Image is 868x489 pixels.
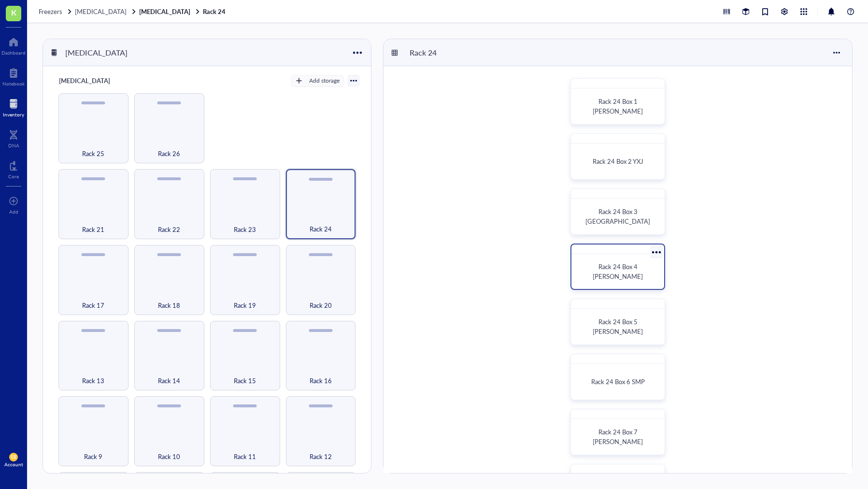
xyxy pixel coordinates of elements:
[2,81,25,86] div: Notebook
[75,7,127,16] span: [MEDICAL_DATA]
[234,300,256,311] span: Rack 19
[310,224,332,234] span: Rack 24
[158,148,180,159] span: Rack 26
[4,461,23,467] div: Account
[310,451,332,462] span: Rack 12
[2,65,25,86] a: Notebook
[593,427,643,446] span: Rack 24 Box 7 [PERSON_NAME]
[1,34,26,56] a: Dashboard
[3,96,24,117] a: Inventory
[593,262,643,281] span: Rack 24 Box 4 [PERSON_NAME]
[11,455,16,460] span: EB
[8,173,19,179] div: Core
[310,300,332,311] span: Rack 20
[593,97,643,115] span: Rack 24 Box 1 [PERSON_NAME]
[593,317,643,336] span: Rack 24 Box 5 [PERSON_NAME]
[39,7,62,16] span: Freezers
[158,375,180,386] span: Rack 14
[234,224,256,235] span: Rack 23
[585,207,650,226] span: Rack 24 Box 3 [GEOGRAPHIC_DATA]
[9,209,18,215] div: Add
[1,50,26,56] div: Dashboard
[139,7,228,16] a: [MEDICAL_DATA]Rack 24
[82,300,104,311] span: Rack 17
[291,75,344,86] button: Add storage
[82,224,104,235] span: Rack 21
[593,157,643,166] span: Rack 24 Box 2 YXJ
[11,6,16,18] span: K
[234,375,256,386] span: Rack 15
[591,377,645,386] span: Rack 24 Box 6 SMP
[39,7,73,16] a: Freezers
[309,76,340,85] div: Add storage
[82,148,104,159] span: Rack 25
[158,451,180,462] span: Rack 10
[82,375,104,386] span: Rack 13
[234,451,256,462] span: Rack 11
[75,7,137,16] a: [MEDICAL_DATA]
[3,112,24,117] div: Inventory
[310,375,332,386] span: Rack 16
[8,143,19,148] div: DNA
[405,44,463,61] div: Rack 24
[61,44,132,61] div: [MEDICAL_DATA]
[158,224,180,235] span: Rack 22
[84,451,102,462] span: Rack 9
[158,300,180,311] span: Rack 18
[8,158,19,179] a: Core
[55,74,114,87] div: [MEDICAL_DATA]
[8,127,19,148] a: DNA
